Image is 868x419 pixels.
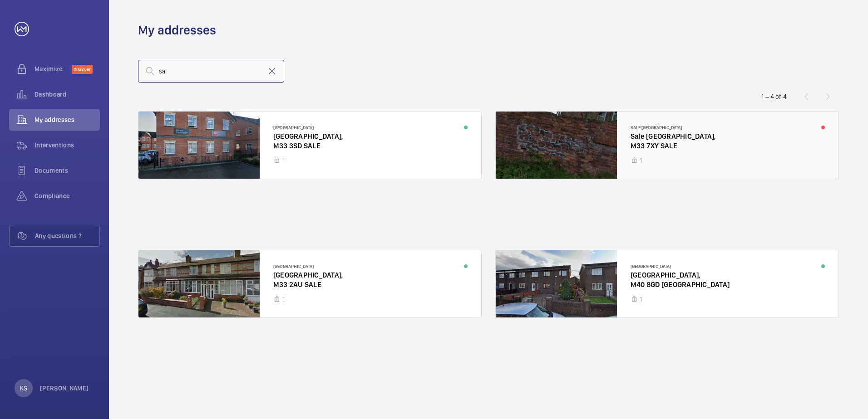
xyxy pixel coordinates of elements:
[40,384,89,393] p: [PERSON_NAME]
[35,191,100,200] span: Compliance
[35,166,100,175] span: Documents
[35,64,72,73] span: Maximize
[138,60,284,83] input: Search by address
[761,92,787,101] div: 1 – 4 of 4
[35,231,99,240] span: Any questions ?
[20,384,27,393] p: KS
[35,141,100,150] span: Interventions
[138,22,216,39] h1: My addresses
[35,90,100,99] span: Dashboard
[35,115,100,124] span: My addresses
[72,65,93,74] span: Discover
